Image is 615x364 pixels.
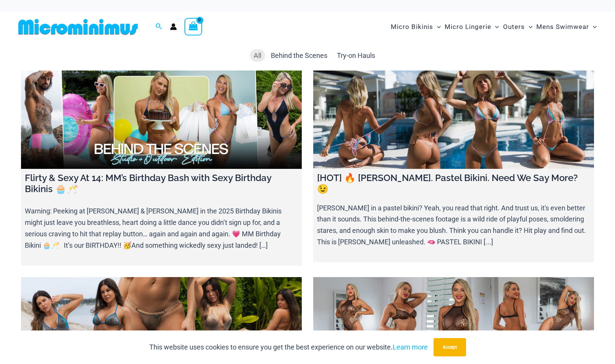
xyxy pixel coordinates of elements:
a: Micro BikinisMenu ToggleMenu Toggle [389,15,443,38]
p: This website uses cookies to ensure you get the best experience on our website. [149,342,428,353]
a: Micro LingerieMenu ToggleMenu Toggle [443,15,501,38]
a: Flirty & Sexy At 14: MM’s Birthday Bash with Sexy Birthday Bikinis 🧁🥂 [21,71,302,169]
a: [HOT] 🔥 Olivia. Pastel Bikini. Need We Say More? 😉 [313,71,594,169]
nav: Site Navigation [388,14,600,40]
span: Menu Toggle [589,17,597,37]
img: MM SHOP LOGO FLAT [15,18,141,35]
a: Account icon link [170,23,177,30]
span: Menu Toggle [433,17,441,37]
a: Search icon link [155,22,162,32]
p: Warning: Peeking at [PERSON_NAME] & [PERSON_NAME] in the 2025 Birthday Bikinis might just leave y... [25,205,298,251]
a: Mens SwimwearMenu ToggleMenu Toggle [534,15,599,38]
span: Outers [503,17,525,37]
span: Menu Toggle [491,17,499,37]
h4: [HOT] 🔥 [PERSON_NAME]. Pastel Bikini. Need We Say More? 😉 [317,173,590,195]
p: [PERSON_NAME] in a pastel bikini? Yeah, you read that right. And trust us, it's even better than ... [317,202,590,248]
a: OutersMenu ToggleMenu Toggle [501,15,534,38]
h4: Flirty & Sexy At 14: MM’s Birthday Bash with Sexy Birthday Bikinis 🧁🥂 [25,173,298,195]
span: Mens Swimwear [536,17,589,37]
span: Try-on Hauls [337,51,375,59]
span: Menu Toggle [525,17,532,37]
span: All [254,51,261,59]
a: Learn more [393,343,428,351]
button: Accept [434,338,466,356]
span: Micro Bikinis [391,17,433,37]
span: Micro Lingerie [445,17,491,37]
span: Behind the Scenes [271,51,327,59]
a: View Shopping Cart, empty [184,18,202,35]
